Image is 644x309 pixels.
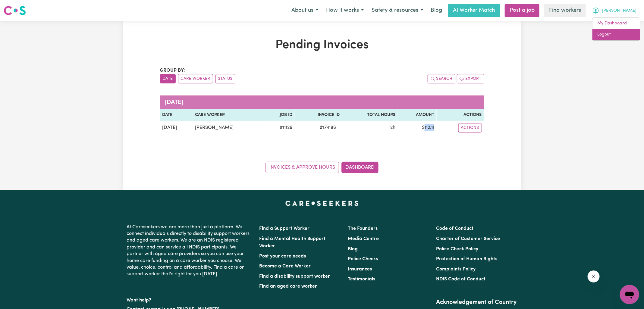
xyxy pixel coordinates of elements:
[127,295,252,304] p: Want help?
[322,4,368,17] button: How it works
[265,109,295,121] th: Job ID
[436,247,478,251] a: Police Check Policy
[259,254,306,259] a: Post your care needs
[505,4,539,17] a: Post a job
[160,109,193,121] th: Date
[348,247,358,251] a: Blog
[193,109,265,121] th: Care Worker
[457,74,484,83] button: Export
[348,267,372,272] a: Insurances
[448,4,500,17] a: AI Worker Match
[428,74,455,83] button: Search
[458,123,482,133] button: Actions
[436,277,485,282] a: NDIS Code of Conduct
[592,29,640,40] a: Logout
[592,17,640,41] div: My Account
[544,4,586,17] a: Find workers
[592,18,640,29] a: My Dashboard
[285,201,359,206] a: Careseekers home page
[265,162,339,173] a: Invoices & Approve Hours
[588,4,640,17] button: My Account
[390,125,395,130] span: 2 hours
[588,270,600,282] iframe: Close message
[436,267,476,272] a: Complaints Policy
[316,124,340,131] span: # 174196
[127,221,252,280] p: At Careseekers we are more than just a platform. We connect individuals directly to disability su...
[160,68,185,73] span: Group by:
[342,109,398,121] th: Total Hours
[287,4,322,17] button: About us
[160,121,193,135] td: [DATE]
[160,95,484,109] caption: [DATE]
[398,121,437,135] td: $ 112.11
[348,236,379,241] a: Media Centre
[368,4,427,17] button: Safety & resources
[4,5,26,16] img: Careseekers logo
[259,274,330,279] a: Find a disability support worker
[436,236,500,241] a: Charter of Customer Service
[348,226,378,231] a: The Founders
[437,109,484,121] th: Actions
[436,226,473,231] a: Code of Conduct
[160,38,484,52] h1: Pending Invoices
[259,264,311,269] a: Become a Care Worker
[160,74,176,83] button: sort invoices by date
[215,74,235,83] button: sort invoices by paid status
[178,74,213,83] button: sort invoices by care worker
[4,4,36,9] span: Need any help?
[259,284,317,289] a: Find an aged care worker
[436,257,497,261] a: Protection of Human Rights
[436,299,517,306] h2: Acknowledgement of Country
[341,162,379,173] a: Dashboard
[259,226,310,231] a: Find a Support Worker
[4,4,26,17] a: Careseekers logo
[259,236,326,248] a: Find a Mental Health Support Worker
[348,257,378,261] a: Police Checks
[602,8,636,14] span: [PERSON_NAME]
[427,4,446,17] a: Blog
[398,109,437,121] th: Amount
[193,121,265,135] td: [PERSON_NAME]
[620,285,639,304] iframe: Button to launch messaging window
[265,121,295,135] td: # 11126
[295,109,342,121] th: Invoice ID
[348,277,375,282] a: Testimonials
